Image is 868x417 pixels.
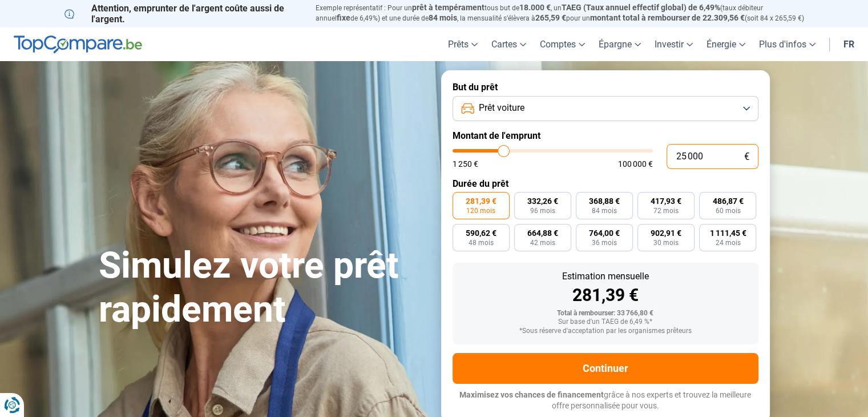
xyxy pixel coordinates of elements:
[651,197,681,205] span: 417,93 €
[618,160,653,168] span: 100 000 €
[653,207,679,214] span: 72 mois
[466,197,496,205] span: 281,39 €
[462,318,749,326] div: Sur base d'un TAEG de 6,49 %*
[99,244,427,332] h1: Simulez votre prêt rapidement
[589,197,620,205] span: 368,88 €
[715,207,740,214] span: 60 mois
[837,27,861,61] a: fr
[462,327,749,335] div: *Sous réserve d'acceptation par les organismes prêteurs
[316,3,804,23] p: Exemple représentatif : Pour un tous but de , un (taux débiteur annuel de 6,49%) et une durée de ...
[712,197,743,205] span: 486,87 €
[592,27,648,61] a: Épargne
[479,102,524,114] span: Prêt voiture
[651,229,681,237] span: 902,91 €
[453,390,758,412] p: grâce à nos experts et trouvez la meilleure offre personnalisée pour vous.
[453,82,758,93] label: But du prêt
[453,353,758,384] button: Continuer
[466,207,495,214] span: 120 mois
[337,13,350,22] span: fixe
[752,27,822,61] a: Plus d'infos
[485,27,533,61] a: Cartes
[412,3,485,12] span: prêt à tempérament
[453,96,758,121] button: Prêt voiture
[462,272,749,281] div: Estimation mensuelle
[466,229,496,237] span: 590,62 €
[744,152,749,162] span: €
[592,207,617,214] span: 84 mois
[709,229,746,237] span: 1 111,45 €
[453,160,478,168] span: 1 250 €
[562,3,720,12] span: TAEG (Taux annuel effectif global) de 6,49%
[700,27,752,61] a: Énergie
[589,229,620,237] span: 764,00 €
[530,207,555,214] span: 96 mois
[64,3,302,25] p: Attention, emprunter de l'argent coûte aussi de l'argent.
[527,229,558,237] span: 664,88 €
[519,3,551,12] span: 18.000 €
[715,239,740,246] span: 24 mois
[429,13,457,22] span: 84 mois
[469,239,494,246] span: 48 mois
[459,390,604,399] span: Maximisez vos chances de financement
[530,239,555,246] span: 42 mois
[462,310,749,318] div: Total à rembourser: 33 766,80 €
[590,13,745,22] span: montant total à rembourser de 22.309,56 €
[592,239,617,246] span: 36 mois
[653,239,679,246] span: 30 mois
[453,130,758,141] label: Montant de l'emprunt
[533,27,592,61] a: Comptes
[535,13,566,22] span: 265,59 €
[453,178,758,189] label: Durée du prêt
[648,27,700,61] a: Investir
[527,197,558,205] span: 332,26 €
[462,287,749,304] div: 281,39 €
[441,27,485,61] a: Prêts
[14,35,142,54] img: TopCompare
